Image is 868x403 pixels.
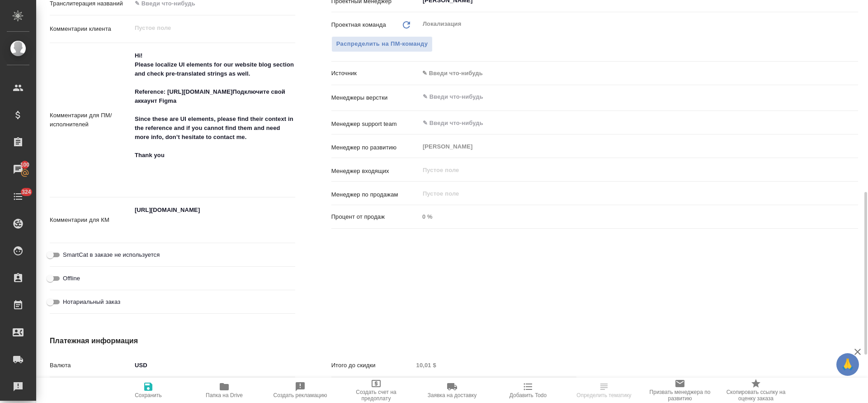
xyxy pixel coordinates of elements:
span: В заказе уже есть ответственный ПМ или ПМ группа [331,36,433,52]
span: Заявка на доставку [428,392,476,398]
p: Менеджер по продажам [331,190,419,199]
button: Распределить на ПМ-команду [331,36,433,52]
button: Создать рекламацию [262,378,338,403]
p: Валюта [50,361,132,370]
input: Пустое поле [422,188,837,199]
span: Сохранить [135,392,162,398]
div: ✎ Введи что-нибудь [422,69,847,78]
button: Определить тематику [566,378,642,403]
span: 🙏 [840,355,855,374]
input: Пустое поле [419,210,858,223]
textarea: [URL][DOMAIN_NAME] [132,202,295,236]
textarea: Hi! Please localize UI elements for our website blog section and check pre-translated strings as ... [132,48,295,190]
button: Open [853,96,855,98]
p: Менеджер support team [331,120,419,129]
button: Скопировать ссылку на оценку заказа [718,378,794,403]
span: Создать счет на предоплату [344,389,409,402]
span: 324 [16,187,37,197]
button: Папка на Drive [186,378,262,403]
div: USD [132,358,295,373]
button: 🙏 [836,353,859,376]
span: Скопировать ссылку на оценку заказа [723,389,788,402]
p: Итого до скидки [331,361,413,370]
button: Сохранить [110,378,186,403]
a: 324 [2,185,34,208]
button: Open [853,122,855,124]
span: Добавить Todo [509,392,547,398]
button: Добавить Todo [490,378,566,403]
p: Комментарии клиента [50,24,132,34]
p: Процент от продаж [331,212,419,221]
p: Менеджеры верстки [331,93,419,102]
input: Пустое поле [413,359,577,372]
button: Призвать менеджера по развитию [642,378,718,403]
span: Распределить на ПМ-команду [336,39,428,49]
div: ✎ Введи что-нибудь [419,66,858,81]
span: Создать рекламацию [274,392,327,398]
span: Определить тематику [576,392,631,398]
span: 100 [15,160,35,169]
p: Менеджер по развитию [331,143,419,152]
a: 100 [2,158,34,181]
span: SmartCat в заказе не используется [63,250,160,259]
h4: Платежная информация [50,336,576,346]
p: Комментарии для КМ [50,216,132,225]
span: Призвать менеджера по развитию [647,389,712,402]
p: Проектная команда [331,20,386,29]
input: ✎ Введи что-нибудь [422,91,825,102]
p: Источник [331,69,419,78]
input: Пустое поле [422,164,837,175]
p: Комментарии для ПМ/исполнителей [50,111,132,129]
input: ✎ Введи что-нибудь [422,117,825,128]
span: Нотариальный заказ [63,297,120,307]
button: Создать счет на предоплату [338,378,414,403]
button: Заявка на доставку [414,378,490,403]
p: Менеджер входящих [331,167,419,176]
span: Папка на Drive [206,392,243,398]
span: Offline [63,274,80,283]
